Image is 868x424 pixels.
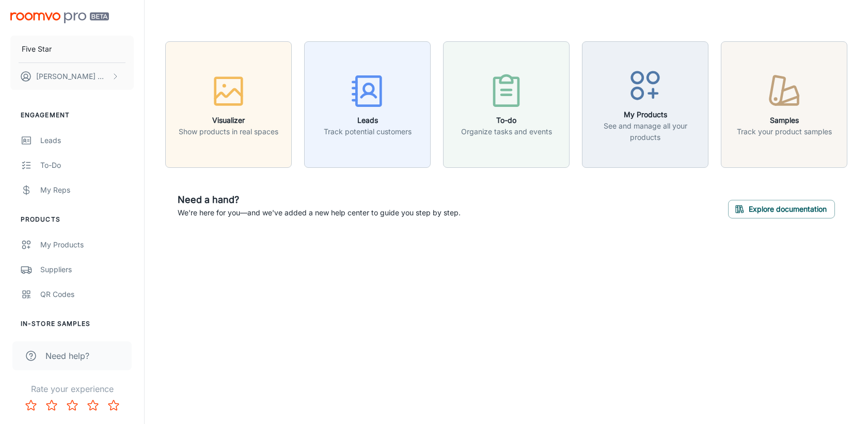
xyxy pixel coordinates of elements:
div: My Products [40,239,134,250]
p: See and manage all your products [589,120,702,143]
p: We're here for you—and we've added a new help center to guide you step by step. [178,207,461,218]
p: [PERSON_NAME] N/A [36,71,109,82]
div: To-do [40,160,134,171]
button: Explore documentation [728,200,835,218]
p: Track potential customers [324,126,412,137]
button: VisualizerShow products in real spaces [165,41,292,168]
button: LeadsTrack potential customers [304,41,431,168]
h6: Samples [737,115,832,126]
button: My ProductsSee and manage all your products [582,41,708,168]
h6: To-do [461,115,552,126]
div: Suppliers [40,264,134,275]
button: [PERSON_NAME] N/A [10,63,134,90]
p: Organize tasks and events [461,126,552,137]
p: Five Star [22,43,52,55]
p: Track your product samples [737,126,832,137]
button: SamplesTrack your product samples [721,41,847,168]
a: SamplesTrack your product samples [721,99,847,109]
h6: Leads [324,115,412,126]
a: To-doOrganize tasks and events [443,99,570,109]
a: LeadsTrack potential customers [304,99,431,109]
button: Five Star [10,36,134,62]
h6: My Products [589,109,702,120]
a: Explore documentation [728,203,835,213]
a: My ProductsSee and manage all your products [582,99,708,109]
img: Roomvo PRO Beta [10,12,109,23]
div: My Reps [40,184,134,196]
div: Leads [40,135,134,146]
p: Show products in real spaces [179,126,278,137]
button: To-doOrganize tasks and events [443,41,570,168]
h6: Need a hand? [178,193,461,207]
h6: Visualizer [179,115,278,126]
